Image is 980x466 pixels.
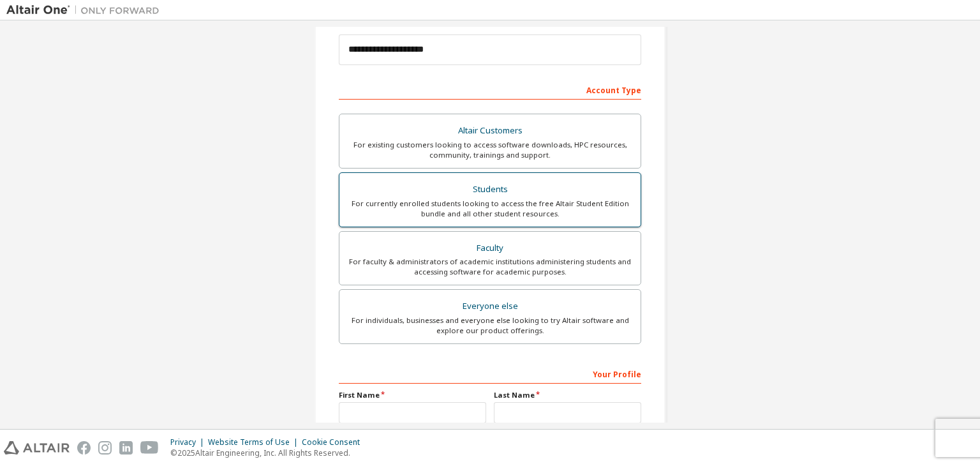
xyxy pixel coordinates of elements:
[347,140,633,160] div: For existing customers looking to access software downloads, HPC resources, community, trainings ...
[170,447,367,458] p: © 2025 Altair Engineering, Inc. All Rights Reserved.
[347,181,633,199] div: Students
[347,199,633,219] div: For currently enrolled students looking to access the free Altair Student Edition bundle and all ...
[119,441,133,455] img: linkedin.svg
[208,437,302,447] div: Website Terms of Use
[6,4,166,17] img: Altair One
[302,437,367,447] div: Cookie Consent
[339,390,486,400] label: First Name
[4,441,70,455] img: altair_logo.svg
[347,297,633,315] div: Everyone else
[339,363,641,384] div: Your Profile
[77,441,91,455] img: facebook.svg
[339,79,641,100] div: Account Type
[347,315,633,336] div: For individuals, businesses and everyone else looking to try Altair software and explore our prod...
[140,441,159,455] img: youtube.svg
[494,390,641,400] label: Last Name
[170,437,208,447] div: Privacy
[347,239,633,257] div: Faculty
[98,441,112,455] img: instagram.svg
[347,257,633,277] div: For faculty & administrators of academic institutions administering students and accessing softwa...
[347,122,633,140] div: Altair Customers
